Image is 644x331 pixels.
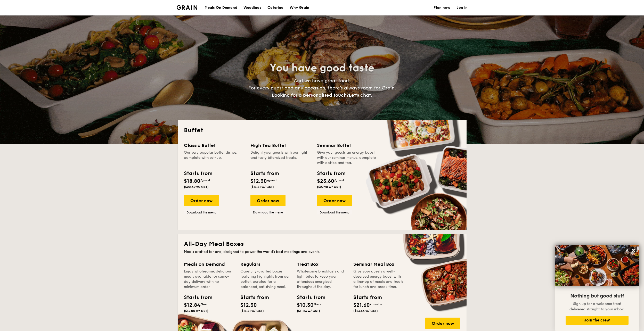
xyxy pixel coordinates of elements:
[425,318,460,329] div: Order now
[184,210,219,214] a: Download the menu
[334,178,344,182] span: /guest
[569,302,625,311] span: Sign up for a welcome treat delivered straight to your inbox.
[349,92,372,98] span: Let's chat.
[184,261,234,268] div: Meals on Demand
[353,294,377,301] div: Starts from
[200,302,208,306] span: /box
[184,294,207,301] div: Starts from
[250,185,274,189] span: ($13.41 w/ GST)
[353,261,404,268] div: Seminar Meal Box
[240,269,291,289] div: Carefully-crafted boxes featuring highlights from our buffet, curated for a balanced, satisfying ...
[184,240,460,248] h2: All-Day Meal Boxes
[177,5,198,10] img: Grain
[248,78,396,98] span: And we have great food. For every guest and any occasion, there’s always room for Grain.
[184,269,234,289] div: Enjoy wholesome, delicious meals available for same-day delivery with no minimum order.
[250,170,279,177] div: Starts from
[317,195,352,206] div: Order now
[317,185,341,189] span: ($27.90 w/ GST)
[566,316,629,325] button: Join the crew
[353,309,378,313] span: ($23.54 w/ GST)
[629,246,638,254] button: Close
[297,309,320,313] span: ($11.23 w/ GST)
[184,150,244,165] div: Our very popular buffet dishes, complete with set-up.
[317,178,334,184] span: $25.60
[370,302,382,306] span: /bundle
[314,302,321,306] span: /box
[270,62,374,74] span: You have good taste
[240,309,264,313] span: ($13.41 w/ GST)
[297,261,347,268] div: Treat Box
[240,294,264,301] div: Starts from
[250,210,286,214] a: Download the menu
[317,210,352,214] a: Download the menu
[184,195,219,206] div: Order now
[250,178,267,184] span: $12.30
[250,195,286,206] div: Order now
[272,92,349,98] span: Looking for a personalised touch?
[353,269,404,289] div: Give your guests a well-deserved energy boost with a line-up of meals and treats for lunch and br...
[184,249,460,254] div: Meals crafted for one, designed to power the world's best meetings and events.
[184,170,212,177] div: Starts from
[184,302,200,308] span: $12.84
[184,142,244,149] div: Classic Buffet
[250,142,311,149] div: High Tea Buffet
[184,185,209,189] span: ($20.49 w/ GST)
[184,126,460,135] h2: Buffet
[240,261,291,268] div: Regulars
[317,170,345,177] div: Starts from
[200,178,210,182] span: /guest
[317,142,377,149] div: Seminar Buffet
[555,245,639,286] img: DSC07876-Edit02-Large.jpeg
[250,150,311,165] div: Delight your guests with our light and tasty bite-sized treats.
[570,293,624,299] span: Nothing but good stuff
[267,178,277,182] span: /guest
[184,309,208,313] span: ($14.00 w/ GST)
[353,302,370,308] span: $21.60
[240,302,257,308] span: $12.30
[184,178,200,184] span: $18.80
[297,302,314,308] span: $10.30
[317,150,377,165] div: Give your guests an energy boost with our seminar menus, complete with coffee and tea.
[297,294,320,301] div: Starts from
[177,5,198,10] a: Logotype
[297,269,347,289] div: Wholesome breakfasts and light bites to keep your attendees energised throughout the day.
